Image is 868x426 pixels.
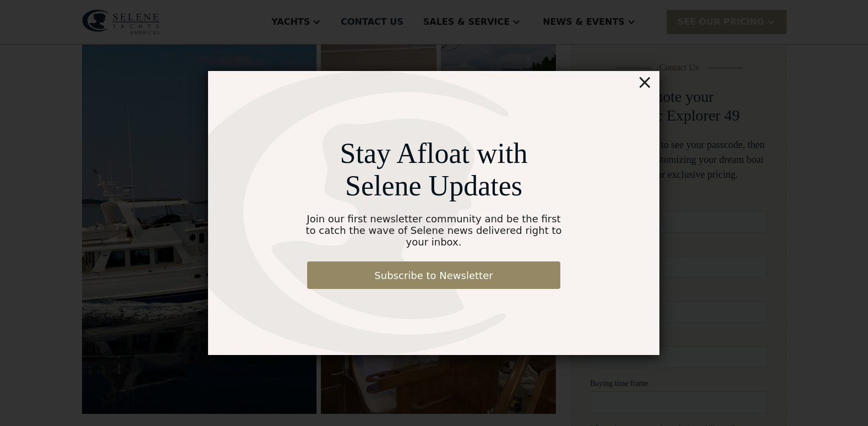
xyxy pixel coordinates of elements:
div: × [637,71,653,93]
div: Join our first newsletter community and be the first to catch the wave of Selene news delivered r... [301,213,567,248]
div: Stay Afloat with Selene Updates [301,137,567,202]
span: Tick the box below to receive occasional updates, exclusive offers, and VIP access via text message. [1,375,176,405]
a: Subscribe to Newsletter [307,261,560,289]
